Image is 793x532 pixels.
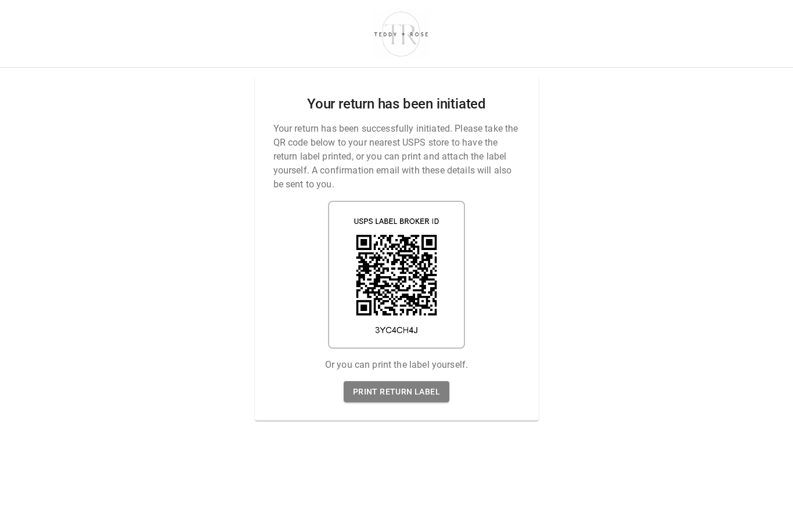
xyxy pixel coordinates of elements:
p: Or you can print the label yourself. [325,358,468,372]
a: Print return label [344,381,449,403]
img: shipping label qr code [328,201,465,349]
p: Your return has been successfully initiated. Please take the QR code below to your nearest USPS s... [273,122,520,191]
h2: Your return has been initiated [307,96,486,113]
img: shop-teddyrose.myshopify.com-d93983e8-e25b-478f-b32e-9430bef33fdd [369,9,434,59]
